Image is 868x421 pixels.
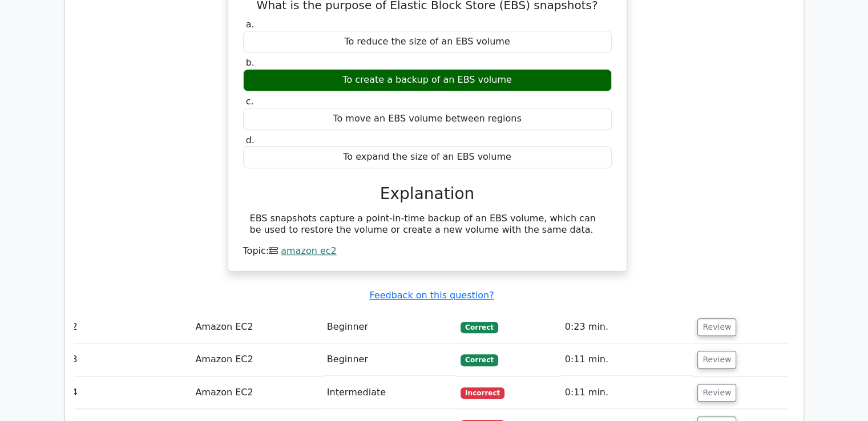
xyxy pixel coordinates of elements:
td: 0:23 min. [560,311,693,343]
div: To reduce the size of an EBS volume [243,31,612,53]
td: 0:11 min. [560,343,693,376]
td: Amazon EC2 [191,343,322,376]
div: To move an EBS volume between regions [243,108,612,130]
span: b. [246,57,255,68]
h3: Explanation [250,184,605,204]
td: Amazon EC2 [191,377,322,409]
td: Beginner [322,311,456,343]
td: 2 [67,311,191,343]
span: c. [246,96,254,107]
td: 0:11 min. [560,377,693,409]
td: Beginner [322,343,456,376]
button: Review [697,318,736,336]
td: Intermediate [322,377,456,409]
span: d. [246,135,255,145]
td: 4 [67,377,191,409]
td: Amazon EC2 [191,311,322,343]
a: amazon ec2 [281,245,336,256]
span: a. [246,19,255,30]
span: Correct [461,322,498,333]
div: Topic: [243,245,612,257]
td: 3 [67,343,191,376]
button: Review [697,384,736,402]
a: Feedback on this question? [369,290,494,301]
div: To create a backup of an EBS volume [243,69,612,91]
button: Review [697,351,736,369]
span: Correct [461,354,498,366]
div: To expand the size of an EBS volume [243,146,612,168]
div: EBS snapshots capture a point-in-time backup of an EBS volume, which can be used to restore the v... [250,213,605,237]
span: Incorrect [461,387,504,399]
